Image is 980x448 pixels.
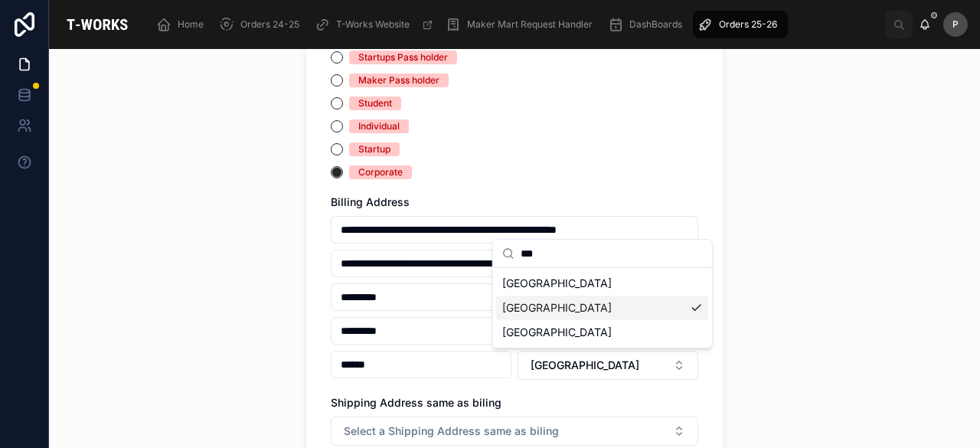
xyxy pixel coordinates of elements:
div: Student [358,96,392,110]
span: Orders 25-26 [719,18,777,31]
div: Individual [358,119,400,133]
span: T-Works Website [336,18,410,31]
span: Billing Address [331,195,410,208]
div: scrollable content [145,8,885,41]
div: Corporate [358,165,403,179]
span: P [952,18,959,31]
span: Home [178,18,204,31]
a: T-Works Website [310,11,441,38]
button: Select Button [518,351,698,380]
a: Maker Mart Request Handler [441,11,603,38]
div: Suggestions [493,268,712,348]
a: Orders 24-25 [214,11,310,38]
div: [GEOGRAPHIC_DATA] [496,320,709,345]
span: Maker Mart Request Handler [467,18,593,31]
div: [GEOGRAPHIC_DATA] [496,296,709,320]
img: App logo [61,12,133,37]
a: DashBoards [603,11,693,38]
div: Startup [358,142,390,156]
div: [GEOGRAPHIC_DATA] [496,271,709,296]
span: Select a Shipping Address same as biling [344,423,559,439]
div: Startups Pass holder [358,51,448,64]
span: DashBoards [629,18,682,31]
div: Maker Pass holder [358,74,439,87]
span: Shipping Address same as biling [331,396,501,409]
span: [GEOGRAPHIC_DATA] [531,358,639,373]
span: Orders 24-25 [240,18,299,31]
button: Select Button [331,417,698,446]
a: Orders 25-26 [693,11,788,38]
a: Home [152,11,214,38]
